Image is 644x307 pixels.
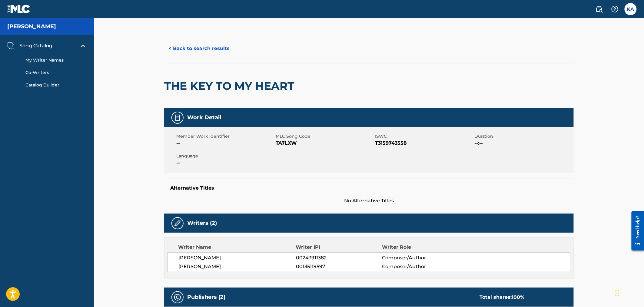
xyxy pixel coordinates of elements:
[176,140,274,147] span: --
[174,294,181,301] img: Publishers
[176,153,274,159] span: Language
[25,82,87,88] a: Catalog Builder
[382,254,460,261] span: Composer/Author
[382,263,460,270] span: Composer/Author
[616,284,619,302] div: Drag
[174,220,181,227] img: Writers
[164,79,297,93] h2: THE KEY TO MY HEART
[25,69,87,76] a: Co-Writers
[170,185,568,191] h5: Alternative Titles
[7,42,15,49] img: Song Catalog
[187,220,217,227] h5: Writers (2)
[7,5,31,13] img: MLC Logo
[614,278,644,307] iframe: Chat Widget
[178,244,296,251] div: Writer Name
[25,57,87,63] a: My Writer Names
[296,244,382,251] div: Writer IPI
[174,114,181,121] img: Work Detail
[176,133,274,140] span: Member Work Identifier
[187,294,225,301] h5: Publishers (2)
[625,3,637,15] div: User Menu
[296,263,382,270] span: 00135119597
[593,3,605,15] a: Public Search
[178,263,296,270] span: [PERSON_NAME]
[79,42,87,49] img: expand
[276,140,373,147] span: TA7LXW
[609,3,621,15] div: Help
[178,254,296,261] span: [PERSON_NAME]
[164,41,234,56] button: < Back to search results
[7,23,56,30] h5: Dan Navarro
[7,42,52,49] a: Song CatalogSong Catalog
[512,294,524,300] span: 100 %
[296,254,382,261] span: 00243911382
[375,140,473,147] span: T3159743558
[176,159,274,167] span: --
[375,133,473,140] span: ISWC
[627,206,644,255] iframe: Resource Center
[611,5,619,13] img: help
[474,140,572,147] span: --:--
[480,294,524,301] div: Total shares:
[596,5,603,13] img: search
[19,42,52,49] span: Song Catalog
[164,197,574,204] span: No Alternative Titles
[474,133,572,140] span: Duration
[276,133,373,140] span: MLC Song Code
[187,114,221,121] h5: Work Detail
[382,244,460,251] div: Writer Role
